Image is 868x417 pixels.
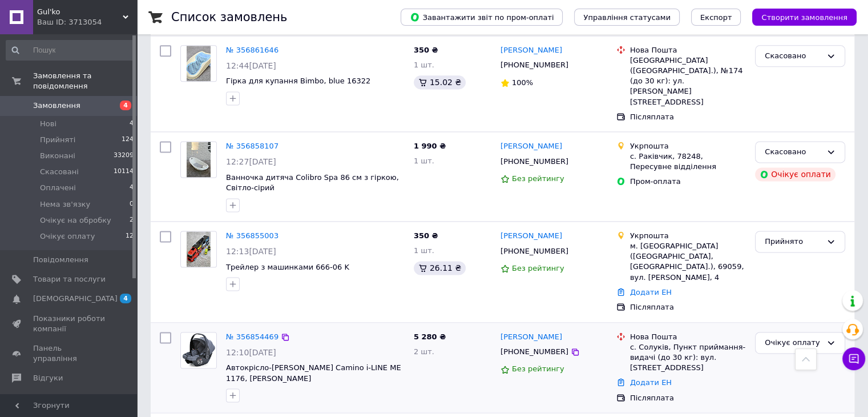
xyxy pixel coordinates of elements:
[414,61,434,69] span: 1 шт.
[226,263,349,271] a: Трейлер з машинками 666-06 K
[40,119,56,129] span: Нові
[630,141,746,151] div: Укрпошта
[583,13,671,22] span: Управління статусами
[630,231,746,241] div: Укрпошта
[498,154,571,169] div: [PHONE_NUMBER]
[130,215,134,226] span: 2
[500,45,562,56] a: [PERSON_NAME]
[500,332,562,343] a: [PERSON_NAME]
[33,71,137,91] span: Замовлення та повідомлення
[630,342,746,374] div: с. Солуків, Пункт приймання-видачі (до 30 кг): вул. [STREET_ADDRESS]
[630,288,672,296] a: Додати ЕН
[187,46,211,81] img: Фото товару
[630,393,746,403] div: Післяплата
[226,142,278,150] a: № 356858107
[181,332,216,368] img: Фото товару
[126,231,134,242] span: 12
[40,135,75,145] span: Прийняті
[226,61,276,70] span: 12:44[DATE]
[40,199,90,210] span: Нема зв'язку
[40,167,79,177] span: Скасовані
[630,302,746,312] div: Післяплата
[765,337,822,349] div: Очікує оплату
[500,141,562,152] a: [PERSON_NAME]
[226,231,278,240] a: № 356855003
[630,241,746,283] div: м. [GEOGRAPHIC_DATA] ([GEOGRAPHIC_DATA], [GEOGRAPHIC_DATA].), 69059, вул. [PERSON_NAME], 4
[226,348,276,357] span: 12:10[DATE]
[33,373,63,383] span: Відгуки
[630,332,746,342] div: Нова Пошта
[630,378,672,387] a: Додати ЕН
[498,58,571,73] div: [PHONE_NUMBER]
[414,261,466,275] div: 26.11 ₴
[120,101,131,110] span: 4
[500,231,562,242] a: [PERSON_NAME]
[130,119,134,129] span: 4
[33,294,118,304] span: [DEMOGRAPHIC_DATA]
[512,364,564,373] span: Без рейтингу
[765,236,822,248] div: Прийнято
[187,231,211,267] img: Фото товару
[180,141,217,178] a: Фото товару
[120,294,131,303] span: 4
[414,332,446,341] span: 5 280 ₴
[130,199,134,210] span: 0
[630,112,746,122] div: Післяплата
[630,177,746,187] div: Пром-оплата
[40,215,111,226] span: Очікує на обробку
[40,231,95,242] span: Очікує оплату
[761,13,847,22] span: Створити замовлення
[512,174,564,183] span: Без рейтингу
[180,332,217,368] a: Фото товару
[414,75,466,89] div: 15.02 ₴
[40,151,75,161] span: Виконані
[414,347,434,356] span: 2 шт.
[630,45,746,55] div: Нова Пошта
[630,151,746,172] div: с. Раківчик, 78248, Пересувне відділення
[414,142,446,150] span: 1 990 ₴
[512,264,564,272] span: Без рейтингу
[410,12,554,22] span: Завантажити звіт по пром-оплаті
[6,40,135,61] input: Пошук
[33,314,106,334] span: Показники роботи компанії
[700,13,732,22] span: Експорт
[33,343,106,364] span: Панель управління
[226,363,401,383] a: Автокрісло-[PERSON_NAME] Camino i-LINE ME 1176, [PERSON_NAME]
[180,231,217,267] a: Фото товару
[122,135,134,145] span: 124
[414,231,438,240] span: 350 ₴
[187,142,211,177] img: Фото товару
[755,167,835,181] div: Очікує оплати
[401,9,563,26] button: Завантажити звіт по пром-оплаті
[741,13,857,21] a: Створити замовлення
[33,274,106,284] span: Товари та послуги
[226,46,278,54] a: № 356861646
[414,157,434,165] span: 1 шт.
[40,183,76,193] span: Оплачені
[33,101,80,111] span: Замовлення
[765,146,822,158] div: Скасовано
[498,344,571,359] div: [PHONE_NUMBER]
[37,7,123,17] span: Gul'ko
[226,247,276,256] span: 12:13[DATE]
[226,77,370,85] a: Гірка для купання Bimbo, blue 16322
[414,246,434,255] span: 1 шт.
[512,78,533,87] span: 100%
[691,9,741,26] button: Експорт
[226,173,399,193] span: Ванночка дитяча Colibro Spa 86 см з гіркою, Світло-сірий
[226,332,278,341] a: № 356854469
[498,244,571,259] div: [PHONE_NUMBER]
[842,347,865,370] button: Чат з покупцем
[765,50,822,62] div: Скасовано
[37,17,137,27] div: Ваш ID: 3713054
[171,10,287,24] h1: Список замовлень
[574,9,680,26] button: Управління статусами
[33,393,64,403] span: Покупці
[414,46,438,54] span: 350 ₴
[33,255,88,265] span: Повідомлення
[630,55,746,107] div: [GEOGRAPHIC_DATA] ([GEOGRAPHIC_DATA].), №174 (до 30 кг): ул. [PERSON_NAME][STREET_ADDRESS]
[114,167,134,177] span: 10114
